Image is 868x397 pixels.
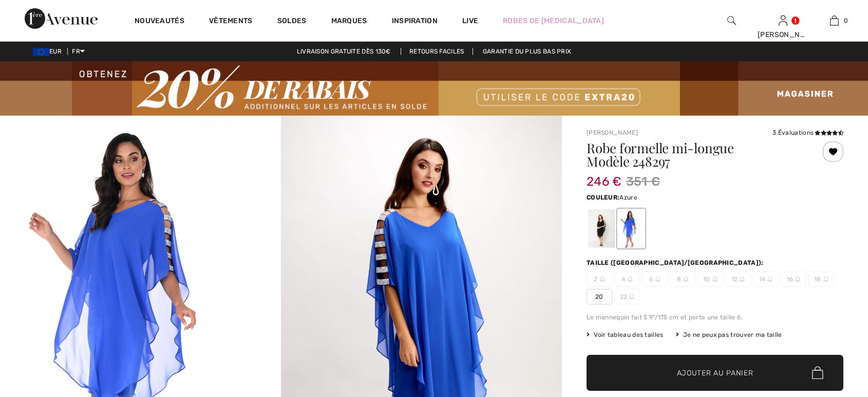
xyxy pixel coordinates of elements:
[628,277,633,282] img: ring-m.svg
[740,277,745,282] img: ring-m.svg
[809,14,859,27] a: 0
[795,277,800,282] img: ring-m.svg
[683,277,688,282] img: ring-m.svg
[812,366,823,380] img: Bag.svg
[392,16,438,27] span: Inspiration
[503,15,604,26] a: Robes de [MEDICAL_DATA]
[72,48,85,55] span: FR
[808,272,834,287] span: 18
[844,16,848,25] span: 0
[587,272,612,287] span: 2
[779,15,787,25] a: Se connecter
[277,16,307,27] a: Soldes
[587,129,638,136] a: [PERSON_NAME]
[781,272,806,287] span: 16
[33,48,66,55] span: EUR
[289,48,399,55] a: Livraison gratuite dès 130€
[25,8,98,29] img: 1ère Avenue
[475,48,580,55] a: Garantie du plus bas prix
[753,272,779,287] span: 14
[614,272,640,287] span: 4
[587,289,612,304] span: 20
[712,277,718,282] img: ring-m.svg
[779,14,787,27] img: Mes infos
[803,320,858,346] iframe: Ouvre un widget dans lequel vous pouvez trouver plus d’informations
[619,194,637,201] span: Azure
[587,164,622,189] span: 246 €
[676,330,782,339] div: Je ne peux pas trouver ma taille
[600,277,605,282] img: ring-m.svg
[209,16,253,27] a: Vêtements
[331,16,367,27] a: Marques
[587,194,619,201] span: Couleur:
[772,128,843,137] div: 3 Évaluations
[587,313,843,322] div: Le mannequin fait 5'9"/175 cm et porte une taille 6.
[629,294,634,299] img: ring-m.svg
[33,48,49,56] img: Euro
[587,355,843,391] button: Ajouter au panier
[670,272,695,287] span: 8
[758,29,808,40] div: [PERSON_NAME]
[614,289,640,304] span: 22
[587,258,766,267] div: Taille ([GEOGRAPHIC_DATA]/[GEOGRAPHIC_DATA]):
[725,272,751,287] span: 12
[587,141,801,168] h1: Robe formelle mi-longue Modèle 248297
[462,15,478,26] a: Live
[727,14,736,27] img: recherche
[588,209,615,248] div: Noir
[677,367,753,378] span: Ajouter au panier
[697,272,723,287] span: 10
[655,277,661,282] img: ring-m.svg
[587,330,664,339] span: Voir tableau des tailles
[830,14,839,27] img: Mon panier
[642,272,668,287] span: 6
[767,277,772,282] img: ring-m.svg
[135,16,184,27] a: Nouveautés
[401,48,473,55] a: Retours faciles
[626,172,661,191] span: 351 €
[823,277,828,282] img: ring-m.svg
[618,209,645,248] div: Azure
